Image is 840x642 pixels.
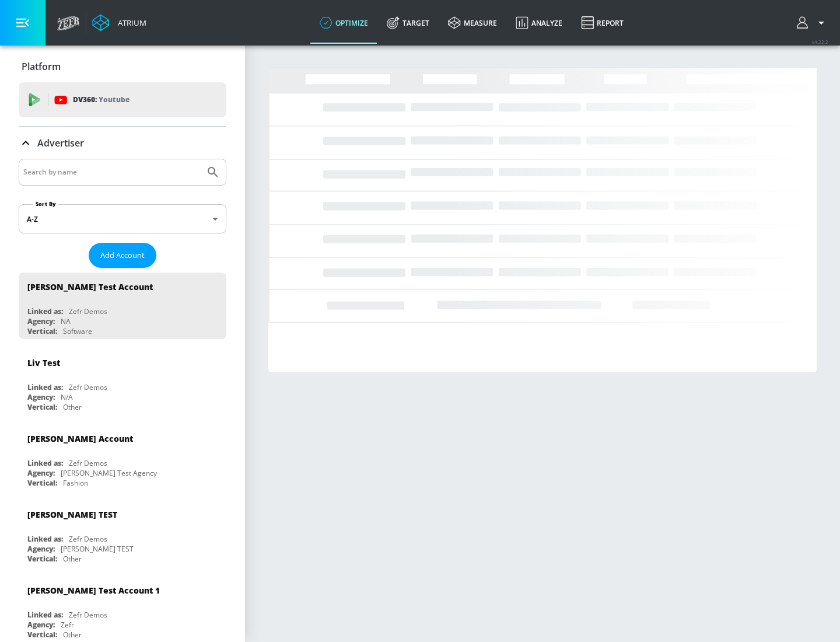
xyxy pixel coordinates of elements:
div: Linked as: [27,534,63,544]
div: Zefr [61,620,74,630]
div: Zefr Demos [69,458,107,468]
div: Other [63,402,82,412]
div: Zefr Demos [69,534,107,544]
input: Search by name [23,165,200,180]
div: [PERSON_NAME] AccountLinked as:Zefr DemosAgency:[PERSON_NAME] Test AgencyVertical:Fashion [19,424,226,491]
a: Target [377,2,439,44]
div: DV360: Youtube [19,82,226,117]
div: Atrium [113,18,146,28]
div: Agency: [27,544,55,554]
div: Advertiser [19,127,226,159]
div: Vertical: [27,402,57,412]
div: [PERSON_NAME] TESTLinked as:Zefr DemosAgency:[PERSON_NAME] TESTVertical:Other [19,500,226,567]
div: Vertical: [27,630,57,640]
div: Other [63,554,82,564]
a: measure [439,2,506,44]
div: Linked as: [27,382,63,392]
div: [PERSON_NAME] Test Account 1 [27,585,160,596]
div: Agency: [27,316,55,326]
span: Add Account [100,249,145,262]
div: Fashion [63,478,88,488]
div: Liv TestLinked as:Zefr DemosAgency:N/AVertical:Other [19,348,226,415]
div: Zefr Demos [69,610,107,620]
p: Advertiser [37,137,84,149]
div: Vertical: [27,554,57,564]
div: Agency: [27,620,55,630]
div: [PERSON_NAME] Test Agency [61,468,157,478]
div: [PERSON_NAME] Test AccountLinked as:Zefr DemosAgency:NAVertical:Software [19,273,226,339]
div: Vertical: [27,478,57,488]
div: NA [61,316,71,326]
p: Youtube [99,93,129,106]
div: Zefr Demos [69,306,107,316]
div: Zefr Demos [69,382,107,392]
a: Report [572,2,633,44]
div: [PERSON_NAME] Test Account [27,281,153,292]
div: Linked as: [27,458,63,468]
a: Analyze [506,2,572,44]
div: Agency: [27,392,55,402]
div: [PERSON_NAME] TEST [27,509,117,520]
a: Atrium [92,14,146,32]
p: DV360: [73,93,129,106]
div: Platform [19,50,226,83]
div: Software [63,326,92,336]
div: [PERSON_NAME] Account [27,433,133,444]
label: Sort By [33,200,58,208]
div: Liv Test [27,357,60,368]
div: Linked as: [27,306,63,316]
div: [PERSON_NAME] TEST [61,544,134,554]
button: Add Account [89,243,156,268]
div: Vertical: [27,326,57,336]
span: v 4.22.2 [812,39,828,45]
div: Agency: [27,468,55,478]
div: N/A [61,392,73,402]
div: Other [63,630,82,640]
div: Linked as: [27,610,63,620]
a: optimize [310,2,377,44]
div: A-Z [19,204,226,233]
p: Platform [22,60,61,73]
